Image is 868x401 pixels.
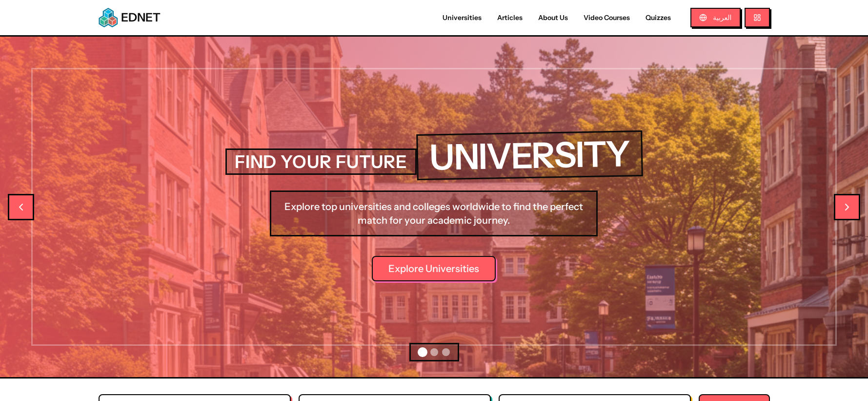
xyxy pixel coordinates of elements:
a: Quizzes [638,13,679,23]
span: EDNET [121,10,161,25]
button: Go to slide 3 [442,348,450,356]
img: EDNET [99,8,118,27]
h1: UNIVERSITY [416,130,643,180]
a: Universities [435,13,489,23]
button: Go to slide 2 [430,348,438,356]
a: EDNETEDNET [99,8,161,27]
a: Articles [489,13,530,23]
a: Video Courses [576,13,638,23]
h2: FIND YOUR FUTURE [225,148,417,175]
p: Explore top universities and colleges worldwide to find the perfect match for your academic journey. [270,190,598,236]
button: Previous slide [8,194,34,220]
a: Explore Universities [372,256,496,281]
button: Go to slide 1 [418,347,427,357]
button: Next slide [834,194,860,220]
a: About Us [530,13,576,23]
button: العربية [690,8,740,27]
